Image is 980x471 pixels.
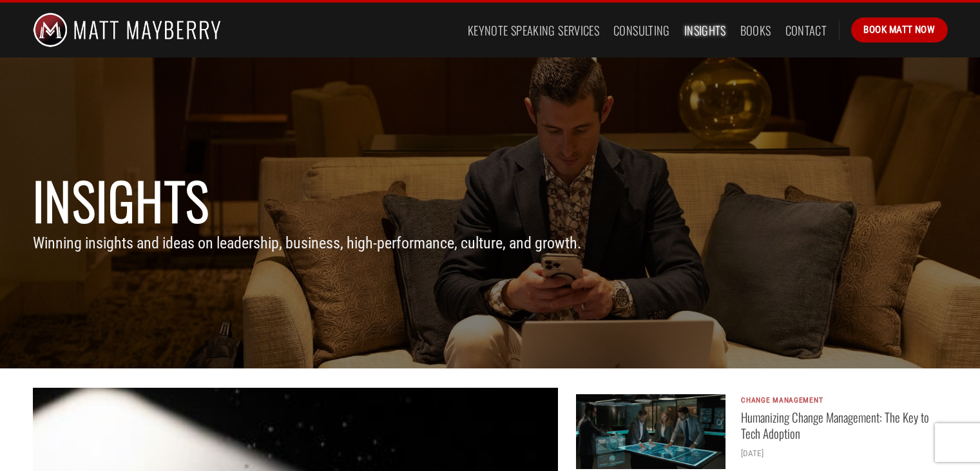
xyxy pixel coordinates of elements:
[785,19,827,42] a: Contact
[741,396,932,405] p: Change Management
[684,19,726,42] a: Insights
[576,394,725,469] img: tech adoption
[863,22,935,37] span: Book Matt Now
[741,446,932,460] div: [DATE]
[33,3,222,57] img: Matt Mayberry
[851,17,947,42] a: Book Matt Now
[740,19,771,42] a: Books
[33,163,211,237] strong: Insights
[741,410,932,442] a: Humanizing Change Management: The Key to Tech Adoption
[468,19,599,42] a: Keynote Speaking Services
[33,231,948,256] p: Winning insights and ideas on leadership, business, high-performance, culture, and growth.
[613,19,670,42] a: Consulting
